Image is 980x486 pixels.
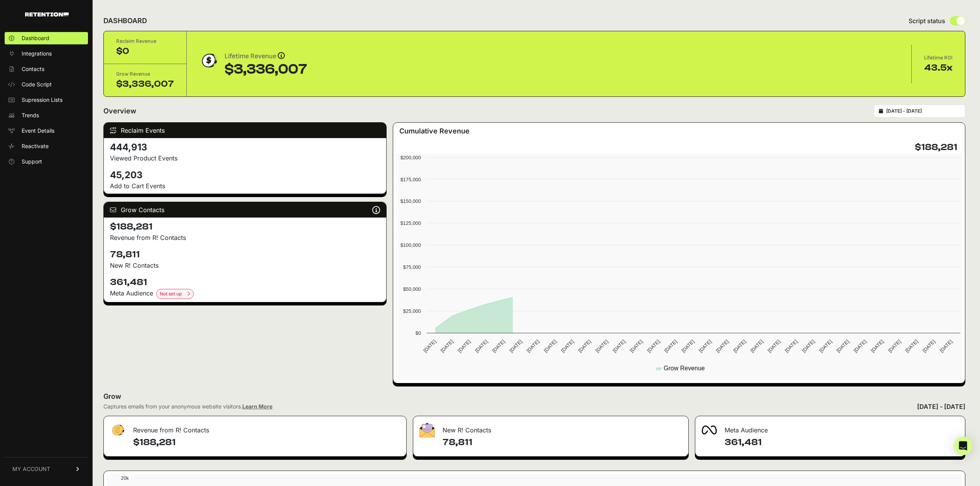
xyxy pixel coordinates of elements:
[399,126,470,137] h3: Cumulative Revenue
[491,339,506,354] text: [DATE]
[5,63,88,75] a: Contacts
[629,339,644,354] text: [DATE]
[715,339,730,354] text: [DATE]
[695,416,965,439] div: Meta Audience
[110,289,380,299] div: Meta Audience
[924,54,953,62] div: Lifetime ROI
[110,154,380,163] p: Viewed Product Events
[22,142,49,150] span: Reactivate
[116,37,174,45] div: Reclaim Revenue
[416,330,421,336] text: $0
[22,81,52,88] span: Code Script
[400,177,421,182] text: $175,000
[22,158,42,165] span: Support
[801,339,816,354] text: [DATE]
[403,264,421,270] text: $75,000
[110,141,380,154] h4: 444,913
[133,436,400,449] h4: $188,281
[664,365,705,371] text: Grow Revenue
[954,437,972,455] div: Open Intercom Messenger
[701,425,717,435] img: fa-meta-2f981b61bb99beabf952f7030308934f19ce035c18b003e963880cc3fabeebb7.png
[403,308,421,314] text: $25,000
[110,181,380,191] p: Add to Cart Events
[22,65,44,73] span: Contacts
[12,465,50,473] span: MY ACCOUNT
[852,339,867,354] text: [DATE]
[121,475,129,481] text: 20k
[698,339,713,354] text: [DATE]
[400,242,421,248] text: $100,000
[110,169,380,181] h4: 45,203
[104,202,386,218] div: Grow Contacts
[5,457,88,481] a: MY ACCOUNT
[818,339,833,354] text: [DATE]
[939,339,954,354] text: [DATE]
[749,339,764,354] text: [DATE]
[766,339,781,354] text: [DATE]
[924,62,953,74] div: 43.5x
[25,12,69,17] img: Retention.com
[5,47,88,60] a: Integrations
[103,15,147,26] h2: DASHBOARD
[917,402,965,411] div: [DATE] - [DATE]
[921,339,936,354] text: [DATE]
[116,78,174,90] div: $3,336,007
[456,339,471,354] text: [DATE]
[594,339,609,354] text: [DATE]
[116,45,174,57] div: $0
[22,96,63,104] span: Supression Lists
[110,248,380,261] h4: 78,811
[508,339,523,354] text: [DATE]
[5,32,88,44] a: Dashboard
[400,155,421,160] text: $200,000
[560,339,575,354] text: [DATE]
[909,16,945,25] span: Script status
[5,109,88,121] a: Trends
[525,339,541,354] text: [DATE]
[725,436,959,449] h4: 361,481
[110,261,380,270] p: New R! Contacts
[413,416,688,439] div: New R! Contacts
[110,423,125,438] img: fa-dollar-13500eef13a19c4ab2b9ed9ad552e47b0d9fc28b02b83b90ba0e00f96d6372e9.png
[680,339,695,354] text: [DATE]
[22,127,54,135] span: Event Details
[646,339,661,354] text: [DATE]
[5,94,88,106] a: Supression Lists
[225,62,307,77] div: $3,336,007
[542,339,558,354] text: [DATE]
[915,141,957,154] h4: $188,281
[22,111,39,119] span: Trends
[577,339,592,354] text: [DATE]
[400,220,421,226] text: $125,000
[403,286,421,292] text: $50,000
[103,391,965,402] h2: Grow
[104,416,406,439] div: Revenue from R! Contacts
[103,106,136,116] h2: Overview
[474,339,489,354] text: [DATE]
[784,339,799,354] text: [DATE]
[870,339,885,354] text: [DATE]
[887,339,902,354] text: [DATE]
[5,125,88,137] a: Event Details
[5,78,88,91] a: Code Script
[835,339,850,354] text: [DATE]
[732,339,747,354] text: [DATE]
[242,403,272,410] a: Learn More
[904,339,919,354] text: [DATE]
[22,50,52,57] span: Integrations
[419,423,435,437] img: fa-envelope-19ae18322b30453b285274b1b8af3d052b27d846a4fbe8435d1a52b978f639a2.png
[400,198,421,204] text: $150,000
[5,155,88,168] a: Support
[110,233,380,242] p: Revenue from R! Contacts
[199,51,218,70] img: dollar-coin-05c43ed7efb7bc0c12610022525b4bbbb207c7efeef5aecc26f025e68dcafac9.png
[663,339,678,354] text: [DATE]
[22,34,49,42] span: Dashboard
[225,51,307,62] div: Lifetime Revenue
[439,339,455,354] text: [DATE]
[612,339,627,354] text: [DATE]
[5,140,88,152] a: Reactivate
[110,276,380,289] h4: 361,481
[103,403,272,410] div: Captures emails from your anonymous website visitors.
[104,123,386,138] div: Reclaim Events
[443,436,682,449] h4: 78,811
